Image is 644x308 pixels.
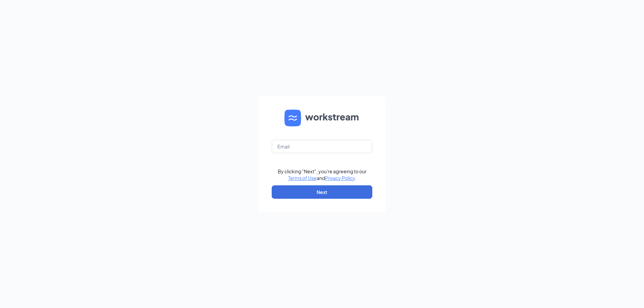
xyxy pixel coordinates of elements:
a: Privacy Policy [325,175,355,181]
a: Terms of Use [288,175,317,181]
div: By clicking "Next", you're agreeing to our and . [278,168,367,181]
button: Next [272,185,372,199]
input: Email [272,140,372,153]
img: WS logo and Workstream text [284,110,360,126]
